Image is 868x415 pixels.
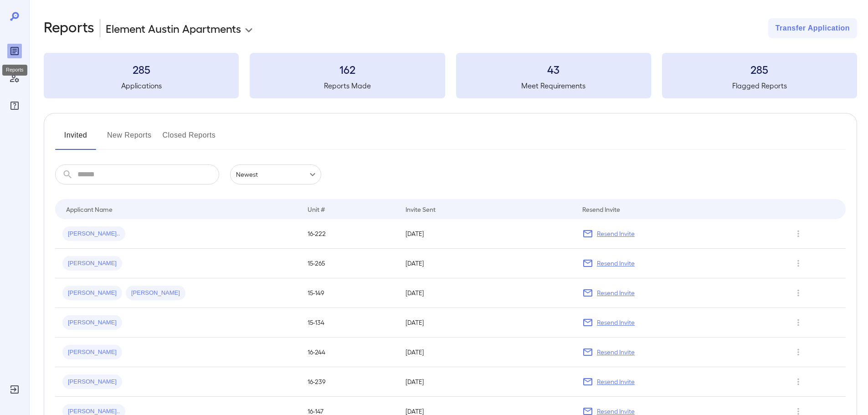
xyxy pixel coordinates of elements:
td: 16-239 [300,367,398,397]
td: [DATE] [398,219,575,249]
summary: 285Applications162Reports Made43Meet Requirements285Flagged Reports [44,53,857,98]
td: 16-222 [300,219,398,249]
p: Element Austin Apartments [106,21,241,36]
div: Invite Sent [406,204,436,215]
button: Closed Reports [163,128,216,150]
h5: Meet Requirements [456,80,651,91]
button: Row Actions [791,226,806,241]
h5: Flagged Reports [662,80,857,91]
div: Reports [7,44,22,58]
td: 15-134 [300,308,398,338]
span: [PERSON_NAME] [62,378,122,386]
div: Newest [230,164,321,184]
button: Row Actions [791,345,806,359]
div: Reports [2,65,27,76]
p: Resend Invite [597,259,635,268]
span: [PERSON_NAME].. [62,230,125,238]
div: Unit # [308,204,325,215]
div: FAQ [7,98,22,113]
button: Invited [55,128,96,150]
h2: Reports [44,18,94,38]
p: Resend Invite [597,318,635,327]
span: [PERSON_NAME] [62,259,122,268]
h5: Reports Made [250,80,445,91]
td: 15-149 [300,278,398,308]
div: Log Out [7,382,22,397]
h5: Applications [44,80,239,91]
p: Resend Invite [597,288,635,297]
td: [DATE] [398,338,575,367]
td: 15-265 [300,249,398,278]
button: Row Actions [791,374,806,389]
button: Row Actions [791,315,806,330]
p: Resend Invite [597,377,635,386]
button: New Reports [107,128,152,150]
button: Transfer Application [768,18,857,38]
div: Manage Users [7,71,22,86]
p: Resend Invite [597,229,635,238]
button: Row Actions [791,256,806,271]
h3: 285 [662,62,857,77]
span: [PERSON_NAME] [62,289,122,297]
h3: 285 [44,62,239,77]
span: [PERSON_NAME] [62,348,122,357]
button: Row Actions [791,286,806,300]
td: [DATE] [398,278,575,308]
p: Resend Invite [597,348,635,357]
td: [DATE] [398,367,575,397]
div: Applicant Name [66,204,113,215]
td: 16-244 [300,338,398,367]
td: [DATE] [398,249,575,278]
span: [PERSON_NAME] [126,289,185,297]
div: Resend Invite [582,204,620,215]
span: [PERSON_NAME] [62,318,122,327]
h3: 162 [250,62,445,77]
td: [DATE] [398,308,575,338]
h3: 43 [456,62,651,77]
